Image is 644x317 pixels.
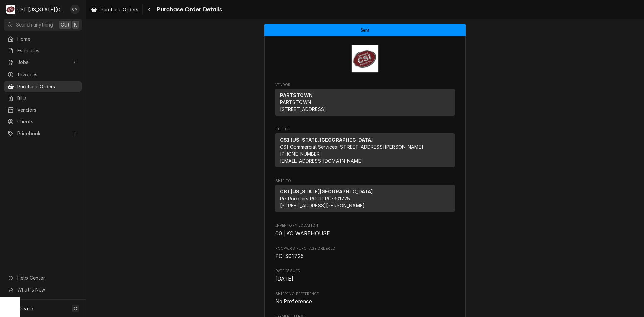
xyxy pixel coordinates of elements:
[4,272,82,283] a: Go to Help Center
[275,298,312,305] span: No Preference
[17,286,77,293] span: What's New
[275,89,455,116] div: Vendor
[275,230,455,238] span: Inventory Location
[280,151,322,157] a: [PHONE_NUMBER]
[264,24,466,36] div: Status
[88,4,141,15] a: Purchase Orders
[280,137,373,143] strong: CSI [US_STATE][GEOGRAPHIC_DATA]
[17,59,68,66] span: Jobs
[275,185,455,212] div: Ship To
[61,21,69,28] span: Ctrl
[275,185,455,215] div: Ship To
[280,189,373,194] strong: CSI [US_STATE][GEOGRAPHIC_DATA]
[275,82,455,119] div: Purchase Order Vendor
[4,93,82,104] a: Bills
[275,268,455,274] span: Date Issued
[351,45,379,73] img: Logo
[275,268,455,283] div: Date Issued
[70,5,80,14] div: Chancellor Morris's Avatar
[6,5,15,14] div: C
[6,5,15,14] div: CSI Kansas City's Avatar
[275,298,455,306] span: Shipping Preference
[275,178,455,215] div: Purchase Order Ship To
[275,127,455,170] div: Purchase Order Bill To
[4,69,82,80] a: Invoices
[275,133,455,167] div: Bill To
[280,203,365,208] span: [STREET_ADDRESS][PERSON_NAME]
[101,6,138,13] span: Purchase Orders
[4,33,82,44] a: Home
[70,5,80,14] div: CM
[280,158,363,164] a: [EMAIL_ADDRESS][DOMAIN_NAME]
[280,99,326,112] span: PARTSTOWN [STREET_ADDRESS]
[275,275,455,283] span: Date Issued
[4,104,82,115] a: Vendors
[4,19,82,31] button: Search anythingCtrlK
[17,274,77,281] span: Help Center
[275,291,455,306] div: Shipping Preference
[17,118,78,125] span: Clients
[17,47,78,54] span: Estimates
[4,128,82,139] a: Go to Pricebook
[361,28,370,32] span: Sent
[4,81,82,92] a: Purchase Orders
[275,178,455,184] span: Ship To
[275,291,455,297] span: Shipping Preference
[17,83,78,90] span: Purchase Orders
[17,306,33,311] span: Create
[275,276,294,282] span: [DATE]
[280,144,423,150] span: CSI Commercial Services [STREET_ADDRESS][PERSON_NAME]
[17,6,67,13] div: CSI [US_STATE][GEOGRAPHIC_DATA]
[4,284,82,295] a: Go to What's New
[275,133,455,170] div: Bill To
[17,106,78,113] span: Vendors
[17,35,78,42] span: Home
[4,116,82,127] a: Clients
[275,82,455,88] span: Vendor
[275,230,330,237] span: 00 | KC WAREHOUSE
[275,253,304,259] span: PO-301725
[16,21,53,28] span: Search anything
[74,21,77,28] span: K
[4,57,82,68] a: Go to Jobs
[275,223,455,237] div: Inventory Location
[275,223,455,228] span: Inventory Location
[280,92,313,98] strong: PARTSTOWN
[144,4,155,15] button: Navigate back
[275,89,455,118] div: Vendor
[275,127,455,132] span: Bill To
[280,196,350,201] span: Re: Roopairs PO ID: PO-301725
[275,246,455,251] span: Roopairs Purchase Order ID
[17,71,78,78] span: Invoices
[74,305,77,312] span: C
[4,45,82,56] a: Estimates
[275,246,455,260] div: Roopairs Purchase Order ID
[155,5,222,14] span: Purchase Order Details
[275,252,455,260] span: Roopairs Purchase Order ID
[17,95,78,102] span: Bills
[17,130,68,137] span: Pricebook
